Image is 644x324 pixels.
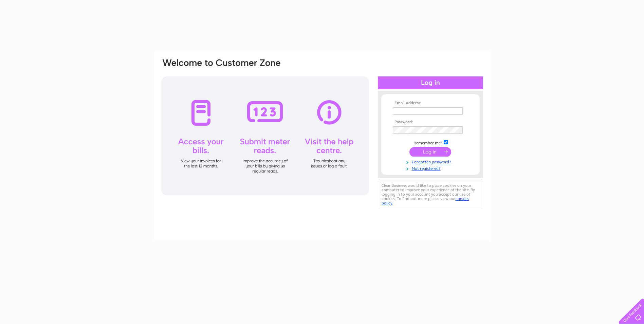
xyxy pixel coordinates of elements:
[382,196,469,205] a: cookies policy
[378,180,483,209] div: Clear Business would like to place cookies on your computer to improve your experience of the sit...
[391,139,470,146] td: Remember me?
[391,120,470,125] th: Password:
[393,165,470,171] a: Not registered?
[391,101,470,106] th: Email Address:
[409,147,451,157] input: Submit
[393,158,470,165] a: Forgotten password?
